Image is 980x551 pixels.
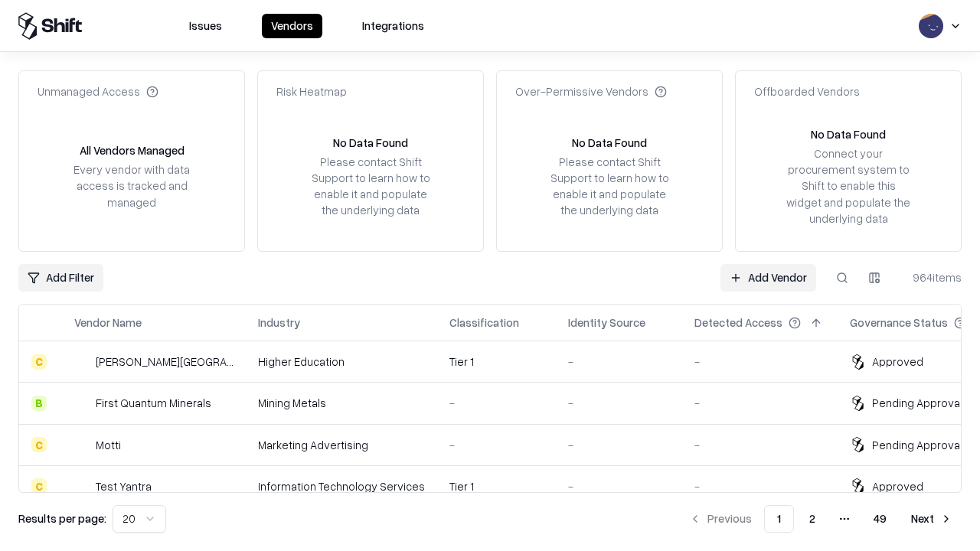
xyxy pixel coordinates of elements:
[258,354,425,370] div: Higher Education
[572,135,647,151] div: No Data Found
[258,315,300,331] div: Industry
[694,478,825,494] div: -
[74,354,90,370] img: Reichman University
[568,315,645,331] div: Identity Source
[276,83,347,99] div: Risk Heatmap
[680,505,962,533] nav: pagination
[449,395,544,411] div: -
[449,437,544,453] div: -
[449,478,544,494] div: Tier 1
[764,505,794,533] button: 1
[74,315,142,331] div: Vendor Name
[694,315,782,331] div: Detected Access
[568,478,670,494] div: -
[80,142,185,158] div: All Vendors Managed
[258,478,425,494] div: Information Technology Services
[546,154,673,219] div: Please contact Shift Support to learn how to enable it and populate the underlying data
[38,83,158,99] div: Unmanaged Access
[258,395,425,411] div: Mining Metals
[872,354,923,370] div: Approved
[568,437,670,453] div: -
[694,395,825,411] div: -
[31,478,47,494] div: C
[872,437,962,453] div: Pending Approval
[18,264,103,292] button: Add Filter
[180,14,231,38] button: Issues
[568,354,670,370] div: -
[31,437,47,452] div: C
[333,135,408,151] div: No Data Found
[785,145,912,227] div: Connect your procurement system to Shift to enable this widget and populate the underlying data
[872,395,962,411] div: Pending Approval
[96,478,152,494] div: Test Yantra
[754,83,860,99] div: Offboarded Vendors
[96,354,234,370] div: [PERSON_NAME][GEOGRAPHIC_DATA]
[861,505,899,533] button: 49
[449,315,519,331] div: Classification
[74,396,90,411] img: First Quantum Minerals
[31,354,47,370] div: C
[31,396,47,411] div: B
[568,395,670,411] div: -
[872,478,923,494] div: Approved
[811,126,886,142] div: No Data Found
[850,315,948,331] div: Governance Status
[262,14,322,38] button: Vendors
[694,437,825,453] div: -
[68,161,195,210] div: Every vendor with data access is tracked and managed
[96,437,121,453] div: Motti
[515,83,667,99] div: Over-Permissive Vendors
[18,510,106,527] p: Results per page:
[720,264,816,292] a: Add Vendor
[74,478,90,494] img: Test Yantra
[96,395,211,411] div: First Quantum Minerals
[900,269,962,285] div: 964 items
[353,14,433,38] button: Integrations
[694,354,825,370] div: -
[449,354,544,370] div: Tier 1
[258,437,425,453] div: Marketing Advertising
[797,505,828,533] button: 2
[307,154,434,219] div: Please contact Shift Support to learn how to enable it and populate the underlying data
[902,505,962,533] button: Next
[74,437,90,452] img: Motti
